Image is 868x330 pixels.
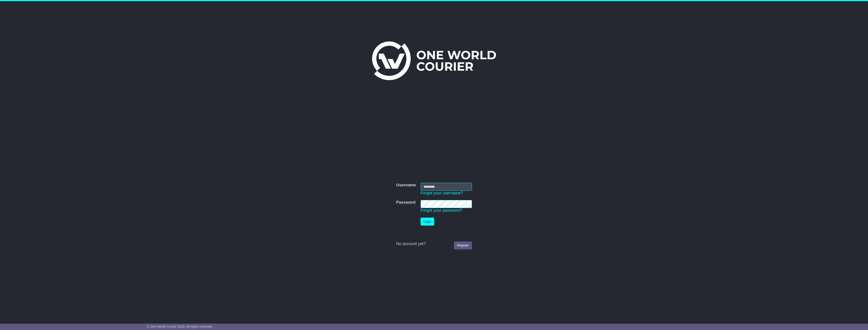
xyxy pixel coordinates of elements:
a: Forgot your password? [421,208,462,213]
label: Password [396,200,415,205]
img: One World [372,41,496,80]
button: Login [421,218,434,226]
span: © One World Courier 2025. All rights reserved. [147,325,213,328]
label: Username [396,183,416,188]
div: No account yet? [396,241,472,246]
a: Register [454,241,472,249]
a: Forgot your username? [421,191,463,195]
